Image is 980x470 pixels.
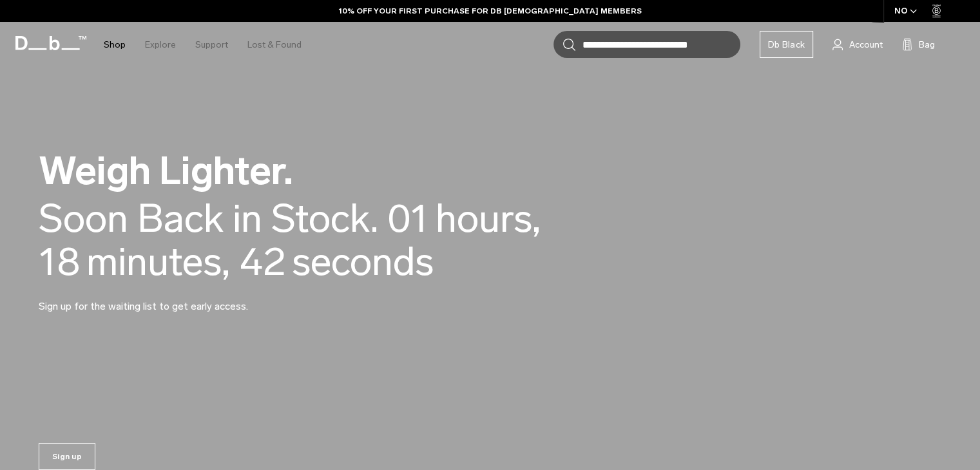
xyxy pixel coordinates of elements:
[388,197,429,240] span: 01
[919,38,935,52] span: Bag
[240,240,285,283] span: 42
[39,151,619,191] h2: Weigh Lighter.
[39,283,348,314] p: Sign up for the waiting list to get early access.
[39,197,378,240] div: Soon Back in Stock.
[104,22,126,68] a: Shop
[145,22,176,68] a: Explore
[760,31,813,58] a: Db Black
[292,240,434,283] span: seconds
[832,37,883,52] a: Account
[86,240,230,283] span: minutes
[436,197,541,240] span: hours,
[849,38,883,52] span: Account
[195,22,228,68] a: Support
[902,37,935,52] button: Bag
[339,5,642,17] a: 10% OFF YOUR FIRST PURCHASE FOR DB [DEMOGRAPHIC_DATA] MEMBERS
[39,240,80,283] span: 18
[247,22,302,68] a: Lost & Found
[222,238,230,285] span: ,
[94,22,311,68] nav: Main Navigation
[39,443,95,470] a: Sign up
